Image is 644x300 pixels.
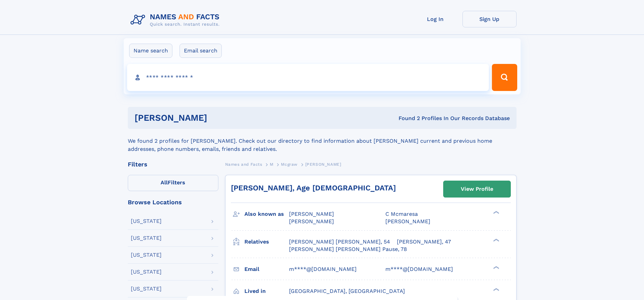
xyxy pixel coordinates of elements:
[270,160,273,168] a: M
[231,184,396,192] a: [PERSON_NAME], Age [DEMOGRAPHIC_DATA]
[128,199,218,205] div: Browse Locations
[128,175,218,191] label: Filters
[161,179,168,186] span: All
[128,129,517,153] div: We found 2 profiles for [PERSON_NAME]. Check out our directory to find information about [PERSON_...
[492,238,500,242] div: ❯
[244,285,289,297] h3: Lived in
[305,162,341,167] span: [PERSON_NAME]
[131,218,162,224] div: [US_STATE]
[492,210,500,215] div: ❯
[129,44,172,58] label: Name search
[397,238,451,246] a: [PERSON_NAME], 47
[270,162,273,167] span: M
[289,211,334,217] span: [PERSON_NAME]
[385,218,430,225] span: [PERSON_NAME]
[135,114,303,122] h1: [PERSON_NAME]
[289,238,390,246] a: [PERSON_NAME] [PERSON_NAME], 54
[131,252,162,258] div: [US_STATE]
[180,44,222,58] label: Email search
[281,162,297,167] span: Mcgraw
[128,161,218,167] div: Filters
[492,265,500,270] div: ❯
[444,181,510,197] a: View Profile
[303,115,510,122] div: Found 2 Profiles In Our Records Database
[128,11,225,29] img: Logo Names and Facts
[131,286,162,292] div: [US_STATE]
[281,160,297,168] a: Mcgraw
[127,64,489,91] input: search input
[244,263,289,275] h3: Email
[492,64,517,91] button: Search Button
[461,181,493,197] div: View Profile
[462,11,517,27] a: Sign Up
[289,246,407,253] a: [PERSON_NAME] [PERSON_NAME] Pause, 78
[289,288,405,294] span: [GEOGRAPHIC_DATA], [GEOGRAPHIC_DATA]
[492,287,500,292] div: ❯
[131,235,162,241] div: [US_STATE]
[225,160,262,168] a: Names and Facts
[385,211,418,217] span: C Mcmaresa
[131,269,162,275] div: [US_STATE]
[244,236,289,248] h3: Relatives
[408,11,462,27] a: Log In
[244,208,289,220] h3: Also known as
[289,218,334,225] span: [PERSON_NAME]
